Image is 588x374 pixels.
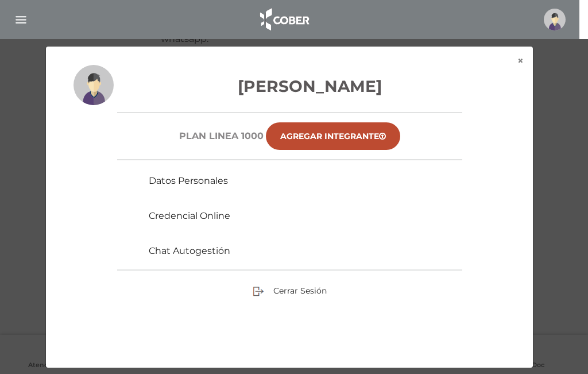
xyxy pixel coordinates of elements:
a: Chat Autogestión [149,245,230,256]
img: profile-placeholder.svg [544,9,566,30]
a: Agregar Integrante [266,122,400,150]
a: Datos Personales [149,175,228,186]
a: Credencial Online [149,210,230,221]
img: logo_cober_home-white.png [254,6,314,33]
a: Cerrar Sesión [253,285,327,295]
img: sign-out.png [253,286,264,297]
img: Cober_menu-lines-white.svg [14,13,28,27]
img: profile-placeholder.svg [73,65,114,105]
button: × [508,47,533,75]
h6: Plan Linea 1000 [179,130,264,141]
span: Cerrar Sesión [273,286,327,296]
h3: [PERSON_NAME] [73,74,505,98]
